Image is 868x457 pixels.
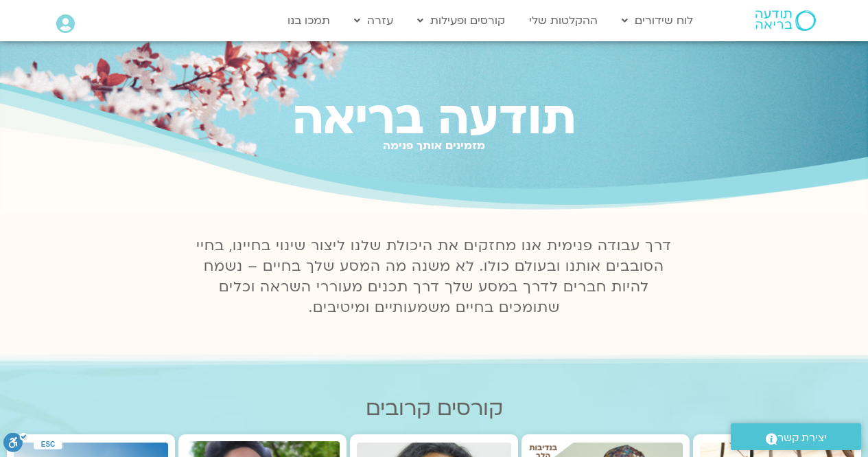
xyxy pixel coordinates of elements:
span: יצירת קשר [777,429,827,447]
a: קורסים ופעילות [410,8,512,34]
a: עזרה [347,8,400,34]
a: תמכו בנו [281,8,337,34]
h2: קורסים קרובים [7,397,861,421]
a: ההקלטות שלי [522,8,605,34]
a: לוח שידורים [615,8,700,34]
a: יצירת קשר [731,423,861,450]
img: תודעה בריאה [755,10,816,31]
p: דרך עבודה פנימית אנו מחזקים את היכולת שלנו ליצור שינוי בחיינו, בחיי הסובבים אותנו ובעולם כולו. לא... [189,236,680,318]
